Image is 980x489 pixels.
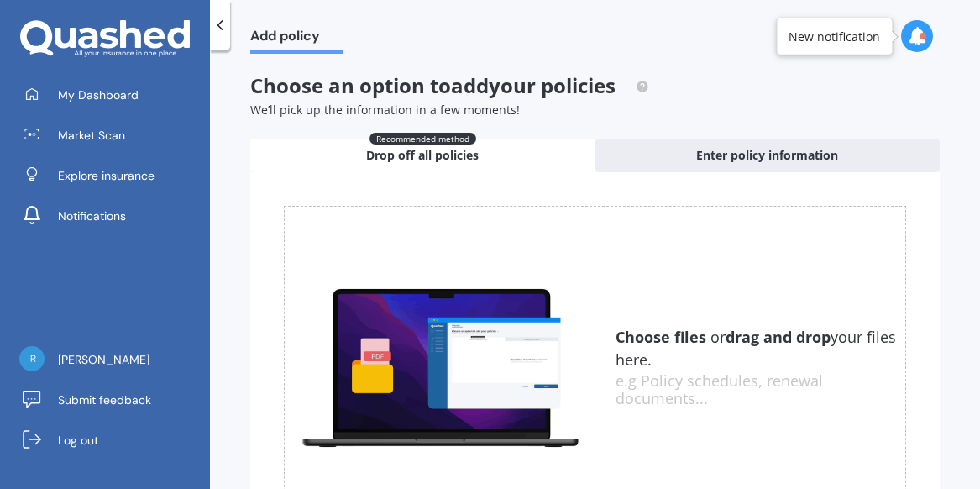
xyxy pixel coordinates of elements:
[369,133,476,145] span: Recommended method
[430,71,616,99] span: to add your policies
[285,281,595,453] img: upload.de96410c8ce839c3fdd5.gif
[13,343,210,376] a: [PERSON_NAME]
[726,327,831,347] b: drag and drop
[616,327,706,347] u: Choose files
[19,346,45,371] img: b0866e699a64c0dc9043c262eb028a13
[13,78,210,112] a: My Dashboard
[13,383,210,417] a: Submit feedback
[58,167,155,184] span: Explore insurance
[58,432,98,449] span: Log out
[13,423,210,457] a: Log out
[696,147,838,164] span: Enter policy information
[13,159,210,192] a: Explore insurance
[616,372,906,408] div: e.g Policy schedules, renewal documents...
[58,392,151,408] span: Submit feedback
[250,28,343,50] span: Add policy
[616,327,896,370] span: or your files here.
[58,87,139,103] span: My Dashboard
[58,208,126,224] span: Notifications
[250,102,520,118] span: We’ll pick up the information in a few moments!
[58,351,149,368] span: [PERSON_NAME]
[366,147,479,164] span: Drop off all policies
[13,118,210,152] a: Market Scan
[13,199,210,233] a: Notifications
[58,127,125,144] span: Market Scan
[789,28,880,45] div: New notification
[250,71,649,99] span: Choose an option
